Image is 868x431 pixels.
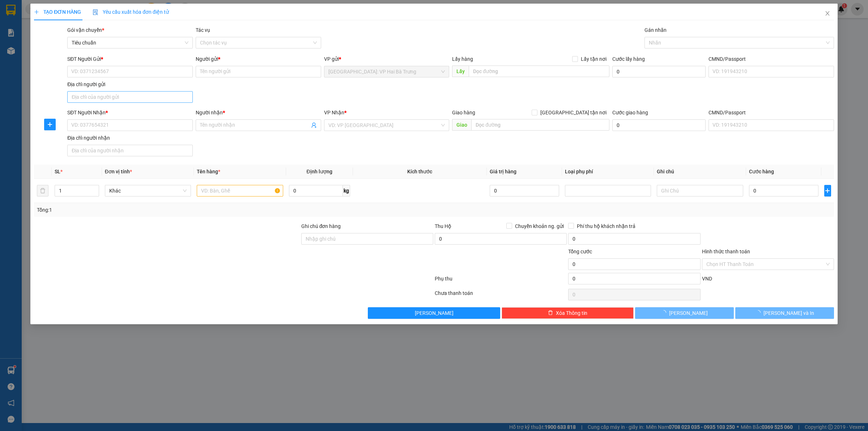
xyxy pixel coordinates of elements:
[67,109,193,117] div: SĐT Người Nhận
[328,66,445,77] span: Hà Nội: VP Hai Bà Trưng
[324,55,450,63] div: VP gửi
[3,44,111,54] span: Mã đơn: VHBT1410250045
[661,310,669,315] span: loading
[635,307,734,319] button: [PERSON_NAME]
[612,119,706,131] input: Cước giao hàng
[709,109,834,117] div: CMND/Passport
[67,27,104,33] span: Gói vận chuyển
[644,27,667,33] label: Gán nhãn
[301,233,433,245] input: Ghi chú đơn hàng
[20,25,38,31] strong: CSKH:
[44,119,56,130] button: plus
[34,9,81,15] span: TẠO ĐƠN HÀNG
[735,307,834,319] button: [PERSON_NAME] và In
[407,169,432,174] span: Kích thước
[657,185,743,197] input: Ghi Chú
[452,66,469,77] span: Lấy
[556,309,587,317] span: Xóa Thông tin
[44,122,55,127] span: plus
[105,169,132,174] span: Đơn vị tính
[3,25,55,37] span: [PHONE_NUMBER]
[197,169,220,174] span: Tên hàng
[307,169,332,174] span: Định lượng
[817,4,838,24] button: Close
[490,169,516,174] span: Giá trị hàng
[612,66,706,77] input: Cước lấy hàng
[669,309,708,317] span: [PERSON_NAME]
[196,27,210,33] label: Tác vụ
[452,56,473,62] span: Lấy hàng
[196,109,321,117] div: Người nhận
[452,119,471,131] span: Giao
[562,165,654,179] th: Loại phụ phí
[574,222,638,230] span: Phí thu hộ khách nhận trả
[51,3,146,13] strong: PHIẾU DÁN LÊN HÀNG
[490,185,559,197] input: 0
[512,222,567,230] span: Chuyển khoản ng. gửi
[469,66,609,77] input: Dọc đường
[48,14,149,22] span: Ngày in phiếu: 18:23 ngày
[343,185,350,197] span: kg
[93,9,169,15] span: Yêu cầu xuất hóa đơn điện tử
[824,185,831,197] button: plus
[197,185,283,197] input: VD: Bàn, Ghế
[67,134,193,142] div: Địa chỉ người nhận
[548,310,553,316] span: delete
[471,119,609,131] input: Dọc đường
[37,206,335,214] div: Tổng: 1
[612,56,645,62] label: Cước lấy hàng
[749,169,774,174] span: Cước hàng
[72,37,188,48] span: Tiêu chuẩn
[67,145,193,156] input: Địa chỉ của người nhận
[654,165,746,179] th: Ghi chú
[763,309,814,317] span: [PERSON_NAME] và In
[93,9,98,15] img: icon
[434,289,567,302] div: Chưa thanh toán
[301,223,341,229] label: Ghi chú đơn hàng
[825,188,831,194] span: plus
[57,25,144,38] span: CÔNG TY TNHH CHUYỂN PHÁT NHANH BẢO AN
[702,276,712,282] span: VND
[612,110,648,115] label: Cước giao hàng
[324,110,344,115] span: VP Nhận
[434,275,567,287] div: Phụ thu
[415,309,454,317] span: [PERSON_NAME]
[702,249,750,254] label: Hình thức thanh toán
[67,91,193,103] input: Địa chỉ của người gửi
[537,109,609,117] span: [GEOGRAPHIC_DATA] tận nơi
[34,9,39,14] span: plus
[756,310,763,315] span: loading
[311,122,317,128] span: user-add
[709,55,834,63] div: CMND/Passport
[502,307,634,319] button: deleteXóa Thông tin
[578,55,609,63] span: Lấy tận nơi
[196,55,321,63] div: Người gửi
[67,55,193,63] div: SĐT Người Gửi
[435,223,451,229] span: Thu Hộ
[67,80,193,88] div: Địa chỉ người gửi
[37,185,48,197] button: delete
[55,169,60,174] span: SL
[825,10,830,16] span: close
[452,110,475,115] span: Giao hàng
[568,249,592,254] span: Tổng cước
[368,307,500,319] button: [PERSON_NAME]
[109,185,187,196] span: Khác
